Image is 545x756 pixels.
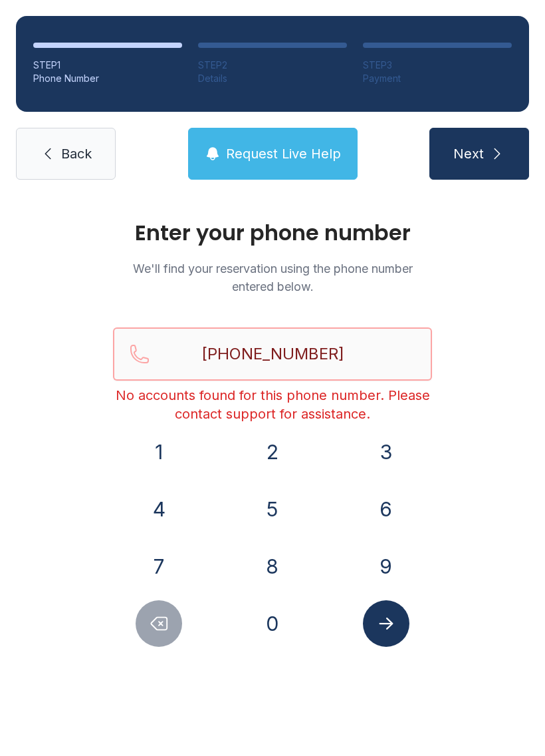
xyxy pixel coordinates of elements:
span: Next [453,144,484,163]
span: Request Live Help [226,144,341,163]
button: 6 [363,486,409,532]
div: No accounts found for this phone number. Please contact support for assistance. [113,386,432,423]
button: 3 [363,429,409,475]
button: Submit lookup form [363,600,409,647]
input: Reservation phone number [113,327,432,381]
div: STEP 1 [33,59,182,72]
button: 1 [136,429,182,475]
span: Back [61,144,92,163]
button: 9 [363,543,409,590]
button: 4 [136,486,182,532]
button: Delete number [136,600,182,647]
button: 8 [249,543,296,590]
button: 5 [249,486,296,532]
div: Details [198,72,347,85]
button: 0 [249,600,296,647]
div: Payment [363,72,512,85]
h1: Enter your phone number [113,222,432,244]
p: We'll find your reservation using the phone number entered below. [113,260,432,295]
button: 2 [249,429,296,475]
div: Phone Number [33,72,182,85]
div: STEP 2 [198,59,347,72]
div: STEP 3 [363,59,512,72]
button: 7 [136,543,182,590]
